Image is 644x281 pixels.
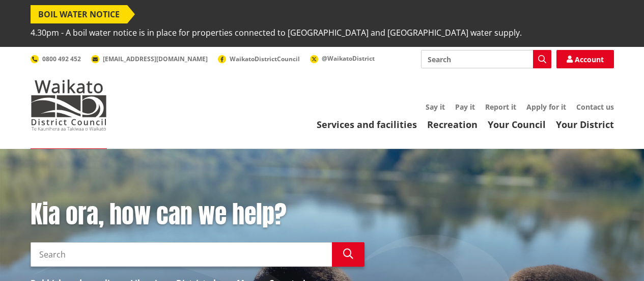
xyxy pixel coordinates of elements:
[31,5,127,23] span: BOIL WATER NOTICE
[322,54,375,63] span: @WaikatoDistrict
[230,55,300,63] span: WaikatoDistrictCouncil
[218,55,300,63] a: WaikatoDistrictCouncil
[576,102,614,112] a: Contact us
[31,242,332,267] input: Search input
[103,55,208,63] span: [EMAIL_ADDRESS][DOMAIN_NAME]
[488,118,546,131] a: Your Council
[427,118,478,131] a: Recreation
[485,102,516,112] a: Report it
[597,238,634,275] iframe: Messenger Launcher
[91,55,208,63] a: [EMAIL_ADDRESS][DOMAIN_NAME]
[426,102,445,112] a: Say it
[31,55,81,63] a: 0800 492 452
[556,50,614,68] a: Account
[310,54,375,63] a: @WaikatoDistrict
[556,118,614,131] a: Your District
[317,118,417,131] a: Services and facilities
[42,55,81,63] span: 0800 492 452
[31,200,365,229] h1: Kia ora, how can we help?
[421,50,551,68] input: Search input
[31,23,522,42] span: 4.30pm - A boil water notice is in place for properties connected to [GEOGRAPHIC_DATA] and [GEOGR...
[526,102,566,112] a: Apply for it
[455,102,475,112] a: Pay it
[31,80,107,131] img: Waikato District Council - Te Kaunihera aa Takiwaa o Waikato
